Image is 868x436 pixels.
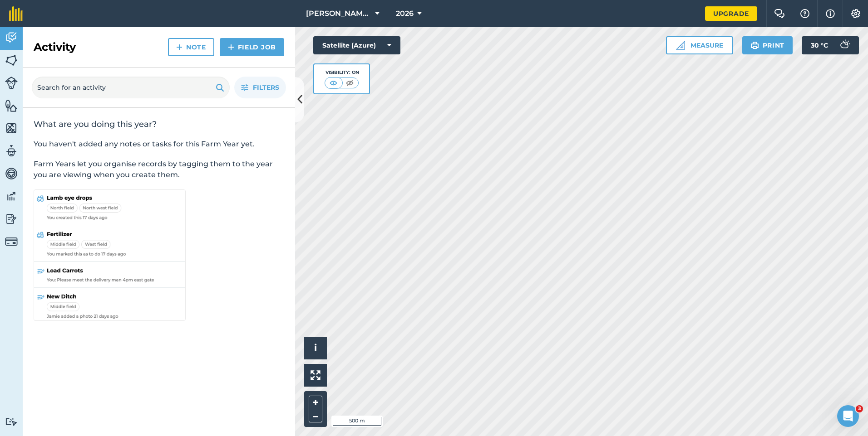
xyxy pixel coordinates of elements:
[220,38,284,56] a: Field Job
[811,36,828,54] span: 30 ° C
[306,8,371,19] span: [PERSON_NAME] [PERSON_NAME] Kft.
[234,77,286,98] button: Filters
[176,42,182,53] img: svg+xml;base64,PHN2ZyB4bWxucz0iaHR0cDovL3d3dy53My5vcmcvMjAwMC9zdmciIHdpZHRoPSIxNCIgaGVpZ2h0PSIyNC...
[5,99,18,112] img: svg+xml;base64,PHN2ZyB4bWxucz0iaHR0cDovL3d3dy53My5vcmcvMjAwMC9zdmciIHdpZHRoPSI1NiIgaGVpZ2h0PSI2MC...
[313,36,400,54] button: Satellite (Azure)
[311,370,321,380] img: Four arrows, one pointing top left, one top right, one bottom right and the last bottom left
[34,40,76,54] h2: Activity
[856,405,863,412] span: 3
[325,69,359,76] div: Visibility: On
[5,417,18,426] img: svg+xml;base64,PD94bWwgdmVyc2lvbj0iMS4wIiBlbmNvZGluZz0idXRmLTgiPz4KPCEtLSBHZW5lcmF0b3I6IEFkb2JlIE...
[750,40,759,51] img: svg+xml;base64,PHN2ZyB4bWxucz0iaHR0cDovL3d3dy53My5vcmcvMjAwMC9zdmciIHdpZHRoPSIxOSIgaGVpZ2h0PSIyNC...
[705,6,757,21] a: Upgrade
[309,409,322,422] button: –
[5,121,18,135] img: svg+xml;base64,PHN2ZyB4bWxucz0iaHR0cDovL3d3dy53My5vcmcvMjAwMC9zdmciIHdpZHRoPSI1NiIgaGVpZ2h0PSI2MC...
[5,77,18,89] img: svg+xml;base64,PD94bWwgdmVyc2lvbj0iMS4wIiBlbmNvZGluZz0idXRmLTgiPz4KPCEtLSBHZW5lcmF0b3I6IEFkb2JlIE...
[328,78,339,87] img: svg+xml;base64,PHN2ZyB4bWxucz0iaHR0cDovL3d3dy53My5vcmcvMjAwMC9zdmciIHdpZHRoPSI1MCIgaGVpZ2h0PSI0MC...
[835,36,853,54] img: svg+xml;base64,PD94bWwgdmVyc2lvbj0iMS4wIiBlbmNvZGluZz0idXRmLTgiPz4KPCEtLSBHZW5lcmF0b3I6IEFkb2JlIE...
[837,405,859,427] iframe: Intercom live chat
[666,36,733,54] button: Measure
[742,36,793,54] button: Print
[676,41,685,50] img: Ruler icon
[5,212,18,226] img: svg+xml;base64,PD94bWwgdmVyc2lvbj0iMS4wIiBlbmNvZGluZz0idXRmLTgiPz4KPCEtLSBHZW5lcmF0b3I6IEFkb2JlIE...
[304,337,327,359] button: i
[774,9,785,18] img: Two speech bubbles overlapping with the left bubble in the forefront
[34,139,284,150] p: You haven't added any notes or tasks for this Farm Year yet.
[32,77,230,98] input: Search for an activity
[5,53,18,67] img: svg+xml;base64,PHN2ZyB4bWxucz0iaHR0cDovL3d3dy53My5vcmcvMjAwMC9zdmciIHdpZHRoPSI1NiIgaGVpZ2h0PSI2MC...
[826,8,835,19] img: svg+xml;base64,PHN2ZyB4bWxucz0iaHR0cDovL3d3dy53My5vcmcvMjAwMC9zdmciIHdpZHRoPSIxNyIgaGVpZ2h0PSIxNy...
[5,144,18,158] img: svg+xml;base64,PD94bWwgdmVyc2lvbj0iMS4wIiBlbmNvZGluZz0idXRmLTgiPz4KPCEtLSBHZW5lcmF0b3I6IEFkb2JlIE...
[396,8,414,19] span: 2026
[344,78,355,87] img: svg+xml;base64,PHN2ZyB4bWxucz0iaHR0cDovL3d3dy53My5vcmcvMjAwMC9zdmciIHdpZHRoPSI1MCIgaGVpZ2h0PSI0MC...
[5,31,18,44] img: svg+xml;base64,PD94bWwgdmVyc2lvbj0iMS4wIiBlbmNvZGluZz0idXRmLTgiPz4KPCEtLSBHZW5lcmF0b3I6IEFkb2JlIE...
[799,9,810,18] img: A question mark icon
[5,235,18,248] img: svg+xml;base64,PD94bWwgdmVyc2lvbj0iMS4wIiBlbmNvZGluZz0idXRmLTgiPz4KPCEtLSBHZW5lcmF0b3I6IEFkb2JlIE...
[216,82,224,93] img: svg+xml;base64,PHN2ZyB4bWxucz0iaHR0cDovL3d3dy53My5vcmcvMjAwMC9zdmciIHdpZHRoPSIxOSIgaGVpZ2h0PSIyNC...
[168,38,214,56] a: Note
[5,167,18,180] img: svg+xml;base64,PD94bWwgdmVyc2lvbj0iMS4wIiBlbmNvZGluZz0idXRmLTgiPz4KPCEtLSBHZW5lcmF0b3I6IEFkb2JlIE...
[34,159,284,180] p: Farm Years let you organise records by tagging them to the year you are viewing when you create t...
[253,82,279,92] span: Filters
[9,6,23,21] img: fieldmargin Logo
[850,9,861,18] img: A cog icon
[34,119,284,130] h2: What are you doing this year?
[5,189,18,203] img: svg+xml;base64,PD94bWwgdmVyc2lvbj0iMS4wIiBlbmNvZGluZz0idXRmLTgiPz4KPCEtLSBHZW5lcmF0b3I6IEFkb2JlIE...
[802,36,859,54] button: 30 °C
[228,42,234,53] img: svg+xml;base64,PHN2ZyB4bWxucz0iaHR0cDovL3d3dy53My5vcmcvMjAwMC9zdmciIHdpZHRoPSIxNCIgaGVpZ2h0PSIyNC...
[309,396,322,409] button: +
[314,342,317,354] span: i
